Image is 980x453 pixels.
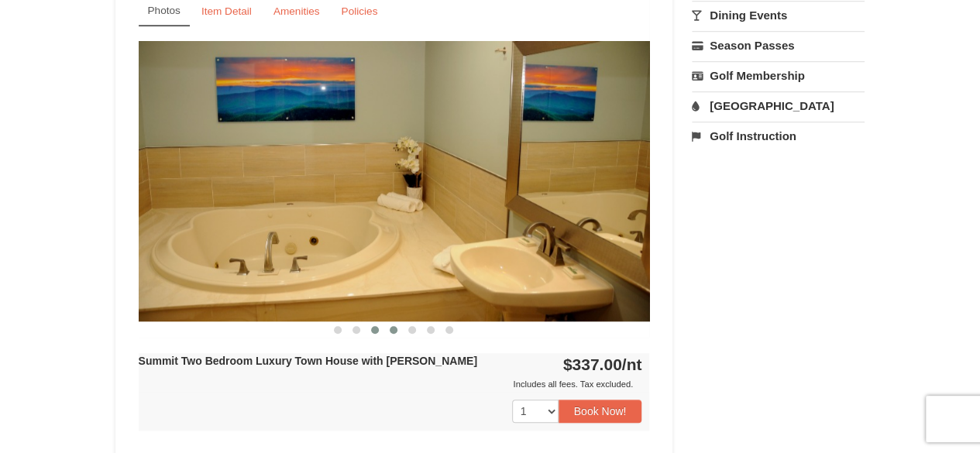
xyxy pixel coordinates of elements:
[273,5,320,17] small: Amenities
[692,91,865,120] a: [GEOGRAPHIC_DATA]
[622,355,642,373] span: /nt
[139,41,650,321] img: 18876286-204-56aa937f.png
[139,355,477,367] strong: Summit Two Bedroom Luxury Town House with [PERSON_NAME]
[148,5,181,16] small: Photos
[692,31,865,60] a: Season Passes
[201,5,252,17] small: Item Detail
[139,376,642,392] div: Includes all fees. Tax excluded.
[692,122,865,150] a: Golf Instruction
[563,355,642,373] strong: $337.00
[559,400,642,423] button: Book Now!
[341,5,377,17] small: Policies
[692,61,865,90] a: Golf Membership
[692,1,865,29] a: Dining Events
